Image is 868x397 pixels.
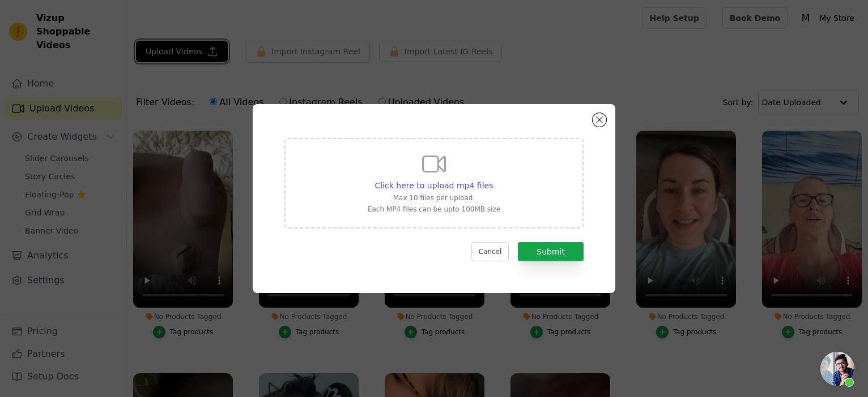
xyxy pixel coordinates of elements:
span: Click here to upload mp4 files [375,181,493,190]
a: Open chat [820,352,854,386]
p: Each MP4 files can be upto 100MB size [368,205,500,214]
p: Max 10 files per upload. [368,193,500,202]
button: Cancel [471,242,509,261]
button: Submit [518,242,584,261]
button: Close modal [593,113,606,127]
